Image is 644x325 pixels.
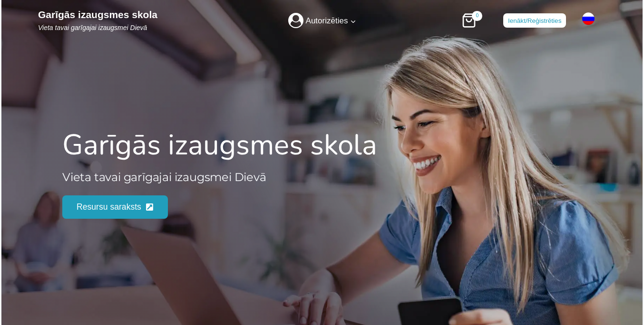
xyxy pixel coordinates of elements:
a: Ienākt/Reģistrēties [503,13,566,28]
p: Vieta tavai garīgajai izaugsmei Dievā [38,23,157,33]
a: Resursu saraksts [62,195,168,218]
a: Iepirkšanās ratiņi [459,11,484,30]
p: Garīgās izaugsmes skola [38,9,157,20]
span: Expand child menu [350,18,356,24]
span: Autorizēties [303,14,348,27]
span: Resursu saraksts [77,200,141,213]
h2: Garīgās izaugsmes skola [62,128,582,162]
nav: Account Menu [288,8,356,33]
h3: Vieta tavai garīgajai izaugsmei Dievā [62,169,582,186]
img: Russian [579,12,598,25]
a: Garīgās izaugsmes skolaVieta tavai garīgajai izaugsmei Dievā [38,9,157,33]
span: 0 [472,11,482,21]
a: Autorizēties [288,8,356,33]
